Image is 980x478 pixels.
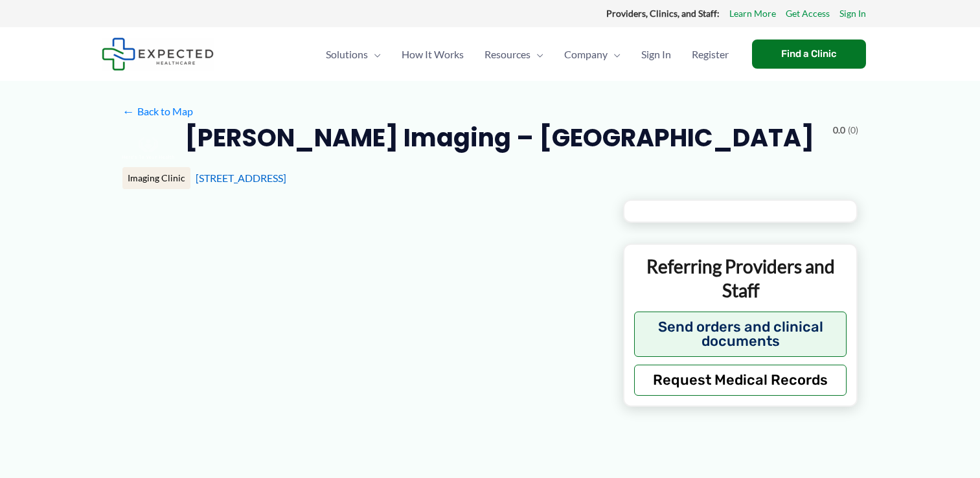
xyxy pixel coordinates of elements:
span: Solutions [326,32,368,77]
a: SolutionsMenu Toggle [315,32,391,77]
span: Menu Toggle [608,32,621,77]
span: Company [564,32,608,77]
button: Send orders and clinical documents [634,312,847,357]
span: (0) [848,122,858,139]
span: How It Works [402,32,464,77]
h2: [PERSON_NAME] Imaging – [GEOGRAPHIC_DATA] [185,122,814,154]
span: Register [692,32,729,77]
div: Imaging Clinic [122,167,190,189]
span: Menu Toggle [530,32,543,77]
a: ←Back to Map [122,102,193,121]
button: Request Medical Records [634,365,847,396]
span: Menu Toggle [368,32,381,77]
strong: Providers, Clinics, and Staff: [606,8,720,19]
a: Get Access [786,5,830,22]
a: ResourcesMenu Toggle [474,32,554,77]
a: Sign In [631,32,681,77]
img: Expected Healthcare Logo - side, dark font, small [102,38,214,71]
p: Referring Providers and Staff [634,255,847,302]
a: Find a Clinic [752,40,866,69]
a: How It Works [391,32,474,77]
span: 0.0 [833,122,845,139]
a: CompanyMenu Toggle [554,32,631,77]
span: ← [122,105,135,117]
a: [STREET_ADDRESS] [196,172,286,184]
span: Sign In [641,32,671,77]
span: Resources [484,32,530,77]
a: Learn More [729,5,776,22]
a: Register [681,32,739,77]
a: Sign In [839,5,866,22]
nav: Primary Site Navigation [315,32,739,77]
